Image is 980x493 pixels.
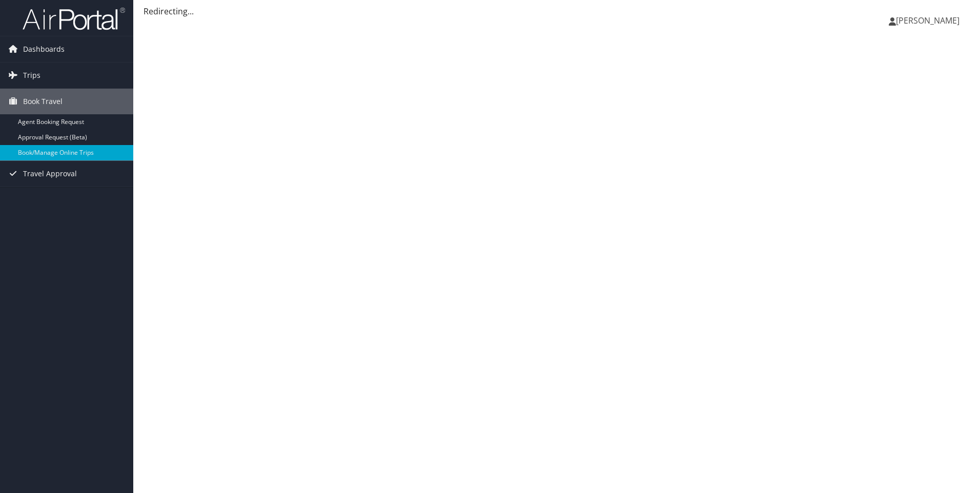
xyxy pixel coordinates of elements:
[23,89,63,114] span: Book Travel
[23,161,77,187] span: Travel Approval
[23,7,125,31] img: airportal-logo.png
[896,15,959,26] span: [PERSON_NAME]
[23,63,40,88] span: Trips
[23,36,65,62] span: Dashboards
[144,5,970,17] div: Redirecting...
[889,5,970,36] a: [PERSON_NAME]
